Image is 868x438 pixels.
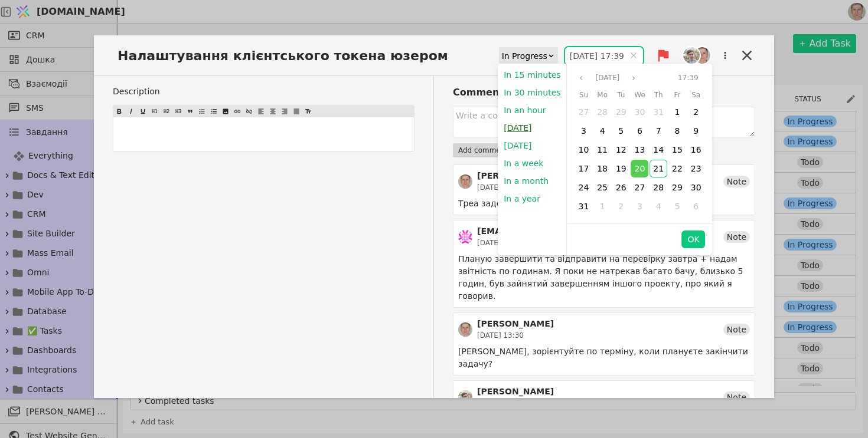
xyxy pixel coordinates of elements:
span: Clear [630,50,637,61]
div: 23 Aug 2025 [687,159,706,178]
div: In Progress [502,48,547,64]
span: 6 [693,202,699,211]
div: 13 Aug 2025 [631,140,650,159]
div: 21 Aug 2025 [649,159,668,178]
span: We [634,88,645,102]
img: an [458,230,472,244]
div: 06 Sep 2025 [687,197,705,215]
div: 22 Aug 2025 [668,159,687,178]
button: In a month [498,172,554,190]
span: 30 [691,183,701,192]
div: 26 Aug 2025 [612,178,631,197]
div: 24 Aug 2025 [575,179,592,196]
div: 30 Aug 2025 [687,178,706,197]
span: 5 [674,202,680,211]
div: 05 Sep 2025 [668,197,686,215]
span: 12 [616,145,626,154]
span: Sa [691,88,700,102]
div: 24 Aug 2025 [575,178,593,197]
button: [DATE] [498,119,537,137]
div: 04 Sep 2025 [650,197,667,215]
div: 17 Aug 2025 [575,160,592,177]
span: 27 [579,107,589,117]
span: 31 [579,202,589,211]
span: 26 [616,183,626,192]
div: 30 Aug 2025 [687,179,705,196]
span: 24 [579,183,589,192]
div: 09 Aug 2025 [687,121,706,140]
svg: angle left [578,74,585,81]
span: 23 [691,164,701,173]
div: 04 Sep 2025 [649,197,668,216]
div: 03 Sep 2025 [631,197,649,215]
span: 29 [616,107,626,117]
div: 05 Aug 2025 [612,121,631,140]
svg: close [630,52,637,59]
div: 08 Aug 2025 [668,122,686,140]
div: Aug 2025 [575,87,706,216]
span: 20 [635,164,645,173]
span: 1 [600,202,605,211]
span: 28 [597,107,608,117]
img: AS [458,390,472,404]
span: 22 [672,164,683,173]
div: [DATE] 16:33 [477,238,638,248]
div: [PERSON_NAME], зорієнтуйте по терміну, коли плануєте закінчити задачу? [458,345,750,370]
span: 17 [579,164,589,173]
div: Note [723,176,750,187]
div: [EMAIL_ADDRESS][DOMAIN_NAME] [477,225,638,238]
div: 14 Aug 2025 [650,141,667,159]
span: 18 [597,164,608,173]
img: Ad [683,47,700,64]
button: Next month [626,71,641,85]
span: 4 [656,202,661,211]
span: Fr [674,88,680,102]
button: In an hour [498,101,552,119]
div: 11 Aug 2025 [593,141,611,159]
div: 18 Aug 2025 [593,159,612,178]
div: 20 Aug 2025 [631,160,649,177]
div: [PERSON_NAME] [477,318,554,330]
div: 25 Aug 2025 [593,179,611,196]
div: 20 Aug 2025 [631,159,650,178]
div: 07 Aug 2025 [650,122,667,140]
div: 06 Aug 2025 [631,122,649,140]
div: 27 Jul 2025 [575,103,593,121]
div: Note [723,324,750,335]
button: In a week [498,154,549,172]
div: 14 Aug 2025 [649,140,668,159]
div: 01 Sep 2025 [593,197,612,216]
div: 02 Aug 2025 [687,103,705,121]
div: 05 Sep 2025 [668,197,687,216]
div: 05 Aug 2025 [612,122,630,140]
div: 29 Aug 2025 [668,178,687,197]
div: 07 Aug 2025 [649,121,668,140]
div: [PERSON_NAME] [477,170,554,182]
span: Tu [617,88,625,102]
span: 25 [597,183,608,192]
div: 13 Aug 2025 [631,141,649,159]
div: 19 Aug 2025 [612,159,631,178]
span: Налаштування клієнтського токена юзером [113,46,460,65]
img: Ро [694,47,710,64]
div: Треа задеплоїти [458,197,750,210]
button: In 15 minutes [498,66,566,84]
div: 31 Jul 2025 [649,103,668,121]
button: OK [681,230,705,248]
div: 16 Aug 2025 [687,140,706,159]
span: 16 [691,145,701,154]
div: 12 Aug 2025 [612,140,631,159]
span: 11 [597,145,608,154]
span: 2 [693,107,699,117]
div: 03 Aug 2025 [575,122,592,140]
div: [DATE] 17:40 [477,182,554,193]
svg: angle right [630,74,637,81]
span: 7 [656,126,661,136]
div: 26 Aug 2025 [612,179,630,196]
div: Планую завершити та відправити на перевірку завтра + надам звітність по годинам. Я поки не натрек... [458,253,750,302]
div: 28 Aug 2025 [649,178,668,197]
div: 30 Jul 2025 [631,103,650,121]
span: 3 [637,202,642,211]
div: 11 Aug 2025 [593,140,612,159]
div: 02 Aug 2025 [687,103,706,121]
